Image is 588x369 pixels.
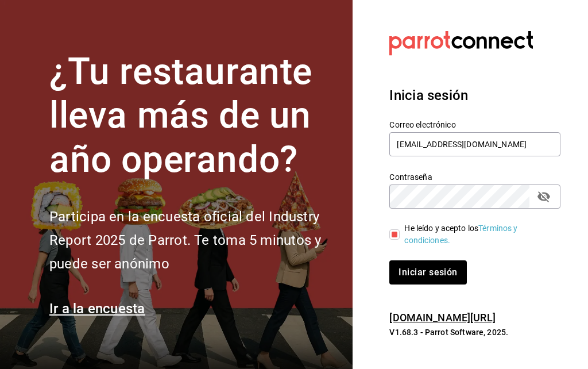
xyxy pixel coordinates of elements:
[389,260,466,285] button: Iniciar sesión
[49,50,339,182] h1: ¿Tu restaurante lleva más de un año operando?
[389,326,560,338] p: V1.68.3 - Parrot Software, 2025.
[534,187,554,206] button: passwordField
[389,85,560,106] h3: Inicia sesión
[389,120,560,128] label: Correo electrónico
[389,172,560,180] label: Contraseña
[49,301,145,317] a: Ir a la encuesta
[404,224,517,245] a: Términos y condiciones.
[389,312,495,324] a: [DOMAIN_NAME][URL]
[389,132,560,156] input: Ingresa tu correo electrónico
[404,222,551,247] div: He leído y acepto los
[49,205,339,275] h2: Participa en la encuesta oficial del Industry Report 2025 de Parrot. Te toma 5 minutos y puede se...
